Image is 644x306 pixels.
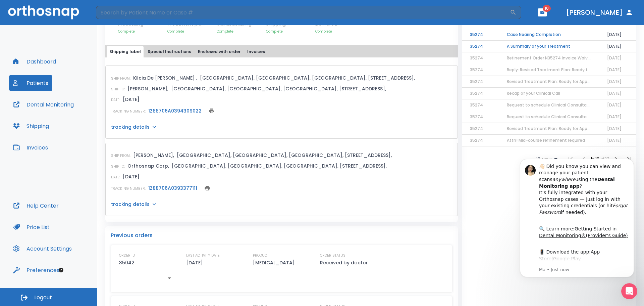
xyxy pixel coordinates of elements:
a: Account Settings [9,241,76,257]
button: Enclosed with order [195,46,243,57]
div: tabs [107,46,457,57]
p: [PERSON_NAME], [133,151,174,159]
span: [DATE] [607,114,622,120]
p: [DATE] [186,259,203,267]
a: Preferences [9,262,63,278]
button: print [203,183,212,193]
iframe: Intercom notifications message [510,149,644,288]
p: Complete [118,29,163,34]
span: Revised Treatment Plan: Ready for Approval [507,79,597,84]
p: PRODUCT [253,253,269,259]
p: Orthosnap Corp, [127,162,169,170]
span: Attn! Mid-course refinement required [507,137,585,143]
span: 10 [543,5,551,12]
p: [MEDICAL_DATA] [253,259,295,267]
span: [DATE] [607,55,622,61]
p: 35042 [119,259,135,267]
p: TRACKING NUMBER: [111,186,146,192]
span: Reply: Revised Treatment Plan: Ready for Approval [507,67,610,73]
span: Recap of your Clinical Call [507,90,560,96]
p: Complete [217,29,262,34]
p: tracking details [111,124,150,130]
a: 1Z88706A0394309022 [148,107,202,114]
span: Logout [34,294,52,301]
span: [DATE] [607,79,622,84]
p: [GEOGRAPHIC_DATA], [GEOGRAPHIC_DATA], [GEOGRAPHIC_DATA], [STREET_ADDRESS], [172,162,387,170]
td: 35274 [462,29,499,41]
p: SHIP TO: [111,86,125,92]
span: 35274 [470,79,483,84]
p: [GEOGRAPHIC_DATA], [GEOGRAPHIC_DATA], [GEOGRAPHIC_DATA], [STREET_ADDRESS], [177,151,392,159]
span: Revised Treatment Plan: Ready for Approval [507,126,597,131]
button: Shipping label [107,46,144,57]
span: 35274 [470,67,483,73]
button: Help Center [9,198,63,214]
button: Dashboard [9,53,60,70]
button: [PERSON_NAME] [563,6,636,18]
p: Received by doctor [320,259,368,267]
span: Refinement Order N35274 Invoice Waive! [507,55,592,61]
button: Patients [9,75,52,91]
p: [DATE] [123,173,140,181]
button: Dental Monitoring [9,96,78,113]
p: Kilcia De [PERSON_NAME] , [133,74,197,82]
img: Orthosnap [8,5,79,19]
span: [DATE] [607,137,622,143]
td: 35274 [462,41,499,52]
button: Price List [9,219,54,235]
td: Case Nearing Completion [499,29,599,41]
p: [DATE] [123,95,140,103]
p: Previous orders [111,231,452,239]
p: SHIP FROM: [111,153,130,159]
p: LAST ACTIVITY DATE [186,253,220,259]
p: tracking details [111,201,150,208]
p: [PERSON_NAME], [127,85,168,93]
button: Invoices [9,139,52,156]
button: Shipping [9,118,53,134]
p: TRACKING NUMBER: [111,108,146,115]
span: 35274 [470,55,483,61]
span: 35274 [470,102,483,108]
p: [GEOGRAPHIC_DATA], [GEOGRAPHIC_DATA], [GEOGRAPHIC_DATA], [STREET_ADDRESS], [200,74,415,82]
p: ORDER STATUS [320,253,345,259]
button: Special Instructions [145,46,194,57]
span: [DATE] [607,126,622,131]
td: [DATE] [599,41,636,52]
span: 35274 [470,90,483,96]
p: [GEOGRAPHIC_DATA], [GEOGRAPHIC_DATA], [GEOGRAPHIC_DATA], [STREET_ADDRESS], [171,85,386,93]
span: 35274 [470,126,483,131]
span: 35274 [470,114,483,120]
td: [DATE] [599,29,636,41]
p: Complete [266,29,311,34]
button: print [207,106,216,116]
p: Complete [167,29,213,34]
td: A Summary of your Treatment [499,41,599,52]
a: 1Z88706A0393377111 [148,185,197,191]
p: ORDER ID [119,253,135,259]
p: SHIP FROM: [111,76,130,82]
p: SHIP TO: [111,164,125,170]
input: Search by Patient Name or Case # [96,6,510,19]
p: DATE: [111,174,120,180]
iframe: Intercom live chat [621,283,637,299]
p: Complete [315,29,337,34]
